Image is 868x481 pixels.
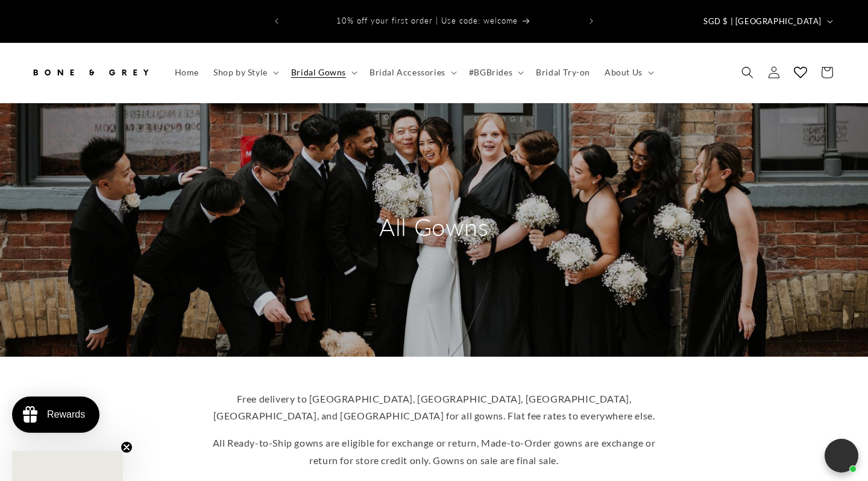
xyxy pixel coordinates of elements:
summary: #BGBrides [462,60,529,85]
div: Close teaser [12,451,123,481]
button: Next announcement [578,10,605,33]
summary: Bridal Accessories [362,60,462,85]
span: Shop by Style [213,67,268,78]
a: Bridal Try-on [529,60,597,85]
p: Free delivery to [GEOGRAPHIC_DATA], [GEOGRAPHIC_DATA], [GEOGRAPHIC_DATA], [GEOGRAPHIC_DATA], and ... [199,390,669,425]
a: Home [168,60,206,85]
span: SGD $ | [GEOGRAPHIC_DATA] [703,16,822,28]
summary: Search [734,59,761,86]
img: Bone and Grey Bridal [30,59,151,86]
span: Bridal Accessories [370,67,445,78]
summary: About Us [597,60,659,85]
span: Bridal Try-on [536,67,590,78]
h2: All Gowns [319,211,549,243]
summary: Shop by Style [206,60,284,85]
span: About Us [605,67,643,78]
span: Home [175,67,199,78]
button: Previous announcement [263,10,290,33]
div: Rewards [47,409,85,420]
a: Bone and Grey Bridal [26,55,156,91]
span: Bridal Gowns [291,67,346,78]
button: Close teaser [121,441,133,453]
span: #BGBrides [469,67,512,78]
span: 10% off your first order | Use code: welcome [336,16,518,25]
summary: Bridal Gowns [284,60,362,85]
button: Open chatbox [825,439,858,473]
button: SGD $ | [GEOGRAPHIC_DATA] [696,10,838,33]
p: All Ready-to-Ship gowns are eligible for exchange or return, Made-to-Order gowns are exchange or ... [199,435,669,470]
